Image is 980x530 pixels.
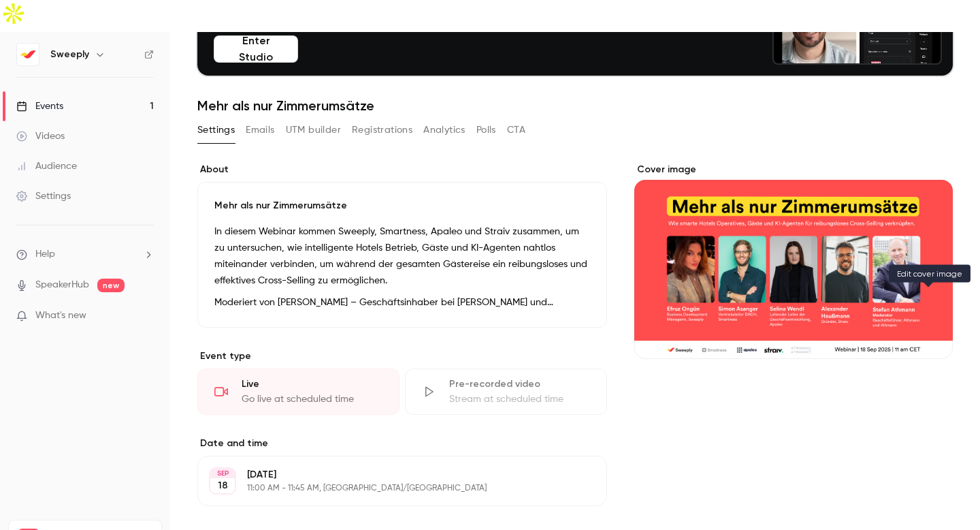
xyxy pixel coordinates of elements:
[423,119,465,141] button: Analytics
[16,159,77,173] div: Audience
[634,163,953,359] section: Cover image
[50,48,89,61] h6: Sweeply
[405,369,607,415] div: Pre-recorded videoStream at scheduled time
[214,199,590,213] p: Mehr als nur Zimmerumsätze
[476,119,496,141] button: Polls
[197,119,235,141] button: Settings
[507,119,525,141] button: CTA
[197,163,607,176] label: About
[449,377,590,391] div: Pre-recorded video
[16,99,63,113] div: Events
[16,247,154,262] li: help-dropdown-opener
[197,437,607,450] label: Date and time
[449,392,590,406] div: Stream at scheduled time
[197,97,953,114] h1: Mehr als nur Zimmerumsätze
[247,468,535,482] p: [DATE]
[242,377,382,391] div: Live
[634,163,953,176] label: Cover image
[35,247,55,262] span: Help
[218,479,228,493] p: 18
[97,279,125,292] span: new
[197,349,607,363] p: Event type
[16,189,71,203] div: Settings
[352,119,412,141] button: Registrations
[214,223,590,289] p: In diesem Webinar kommen Sweeply, Smartness, Apaleo und Straiv zusammen, um zu untersuchen, wie i...
[214,35,298,63] button: Enter Studio
[214,294,590,311] p: Moderiert von [PERSON_NAME] – Geschäftsinhaber bei [PERSON_NAME] und [PERSON_NAME]
[246,119,274,141] button: Emails
[35,309,86,323] span: What's new
[286,119,341,141] button: UTM builder
[247,483,535,494] p: 11:00 AM - 11:45 AM, [GEOGRAPHIC_DATA]/[GEOGRAPHIC_DATA]
[242,392,382,406] div: Go live at scheduled time
[35,278,89,292] a: SpeakerHub
[16,129,65,143] div: Videos
[210,469,235,478] div: SEP
[17,44,39,65] img: Sweeply
[197,369,399,415] div: LiveGo live at scheduled time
